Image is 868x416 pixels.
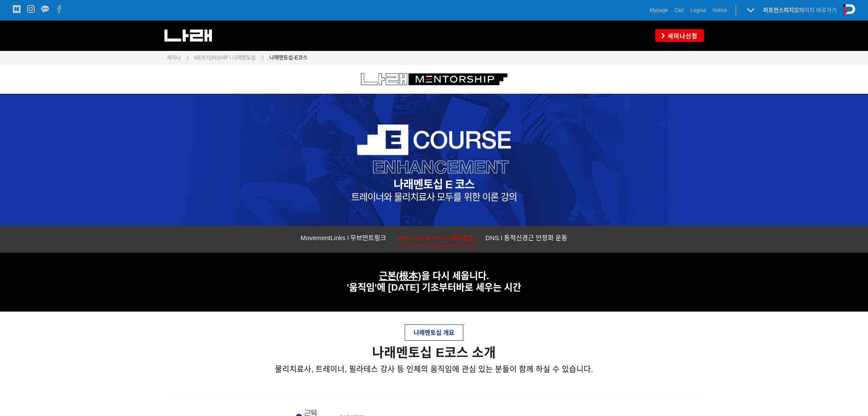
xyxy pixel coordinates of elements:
a: MENTORSHIP l 나래멘토십 [397,232,474,246]
img: 0079be11a35f1.png [357,125,511,174]
span: MENTORSHIP l 나래멘토십 [194,55,256,61]
a: Logout [690,6,706,15]
strong: [DATE] [388,282,419,293]
a: 나래멘토십 개요 [405,324,463,341]
a: Cart [674,6,684,15]
strong: 나래멘토십 E코스 소개 [372,345,496,360]
strong: 기초부터 [422,282,456,293]
span: DNS l 동적신경근 안정화 운동 [486,234,568,241]
a: Mypage [650,6,668,15]
strong: 에 [377,282,385,293]
span: MENTORSHIP l 나래멘토십 [397,234,474,241]
strong: 움직임 [349,282,375,293]
strong: ' [347,282,349,293]
strong: ' [375,282,377,293]
span: 을 다시 세웁니다. [421,270,489,281]
span: 세미나신청 [665,32,698,40]
strong: 시간 [504,282,521,293]
span: 세미나 [167,55,181,61]
span: 나래멘토십-E코스 [269,55,307,61]
a: Notice [713,6,727,15]
a: MovementLinks l 무브먼트링크 [301,232,387,246]
span: 물리치료사, 트레이너, 필라테스 강사 등 인체의 움직임에 관심 있는 분들이 함께 하실 수 있습니다. [275,365,593,374]
strong: 바로 세우 [456,282,493,293]
strong: 나래멘토십 E 코스 [394,178,475,191]
a: 세미나신청 [655,29,704,42]
strong: 퍼포먼스피지오 [763,7,799,13]
a: MENTORSHIP l 나래멘토십 [190,53,256,62]
u: 근본(根本) [379,270,421,281]
a: 퍼포먼스피지오페이지 바로가기 [763,7,837,13]
img: c6288775d3d84.png [361,73,507,85]
span: 트레이너와 물리치료사 모두를 위한 이론 강의 [351,192,517,202]
strong: 는 [493,282,501,293]
a: 나래멘토십-E코스 [265,53,307,62]
span: MovementLinks l 무브먼트링크 [301,234,387,241]
a: DNS l 동적신경근 안정화 운동 [486,232,568,246]
a: 세미나 [167,53,181,62]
